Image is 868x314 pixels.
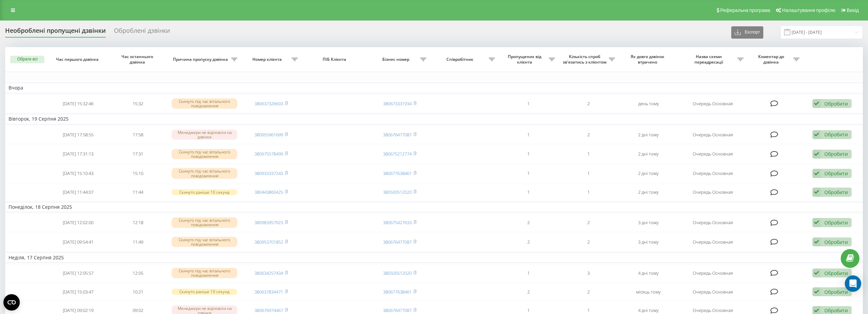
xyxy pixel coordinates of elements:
td: Очередь Основная [678,184,747,201]
td: Очередь Основная [678,145,747,163]
td: 1 [558,184,618,201]
td: [DATE] 17:31:13 [48,145,108,163]
span: Бізнес номер [373,57,420,62]
div: Скинуто під час вітального повідомлення [172,217,237,228]
div: Обробити [824,131,848,138]
td: 10:21 [108,284,168,300]
span: Налаштування профілю [782,8,835,13]
span: ПІБ Клієнта [308,57,363,62]
div: Скинуто під час вітального повідомлення [172,237,237,247]
td: Очередь Основная [678,233,747,251]
td: 1 [498,145,558,163]
span: Номер клієнта [245,57,292,62]
td: 12:18 [108,214,168,232]
button: Обрати всі [10,56,44,63]
td: 15:10 [108,164,168,182]
a: 380675578499 [254,151,283,157]
td: [DATE] 17:58:55 [48,126,108,144]
td: 1 [498,184,558,201]
td: 2 [498,284,558,300]
div: Open Intercom Messenger [845,275,861,292]
a: 380983957923 [254,219,283,226]
a: 380443860425 [254,189,283,195]
a: 380955961699 [254,132,283,138]
td: Неділя, 17 Серпня 2025 [5,252,863,263]
a: 380676477087 [383,132,412,138]
div: Скинуто раніше 10 секунд [172,289,237,295]
a: 380634257434 [254,270,283,276]
td: [DATE] 12:05:57 [48,264,108,282]
td: 2 дні тому [618,184,678,201]
td: Очередь Основная [678,95,747,113]
td: 3 [558,264,618,282]
div: Скинуто під час вітального повідомлення [172,268,237,278]
td: Вівторок, 19 Серпня 2025 [5,114,863,124]
td: 1 [498,264,558,282]
td: 11:49 [108,233,168,251]
td: Очередь Основная [678,164,747,182]
td: [DATE] 15:03:47 [48,284,108,300]
td: 17:31 [108,145,168,163]
span: Як довго дзвінок втрачено [624,54,672,65]
button: Експорт [731,26,763,39]
div: Необроблені пропущені дзвінки [5,27,106,38]
td: [DATE] 12:02:00 [48,214,108,232]
td: 1 [498,164,558,182]
td: 1 [558,164,618,182]
div: Обробити [824,100,848,107]
span: Час першого дзвінка [54,57,102,62]
span: Реферальна програма [720,8,770,13]
td: 2 [558,126,618,144]
a: 380637326603 [254,100,283,107]
span: Час останнього дзвінка [114,54,162,65]
td: 2 [498,233,558,251]
td: 1 [498,95,558,113]
a: 380933337243 [254,170,283,176]
td: Очередь Основная [678,214,747,232]
td: 1 [558,145,618,163]
div: Оброблені дзвінки [114,27,170,38]
a: 380637834471 [254,289,283,295]
button: Open CMP widget [3,294,20,311]
a: 380500512020 [383,189,412,195]
td: 2 [498,214,558,232]
td: [DATE] 11:44:07 [48,184,108,201]
div: Обробити [824,189,848,195]
span: Пропущених від клієнта [502,54,549,65]
div: Скинуто під час вітального повідомлення [172,149,237,159]
span: Причина пропуску дзвінка [172,57,231,62]
td: 15:32 [108,95,168,113]
td: 2 дні тому [618,145,678,163]
td: 12:05 [108,264,168,282]
div: Обробити [824,239,848,245]
span: Співробітник [433,57,489,62]
div: Обробити [824,151,848,157]
a: 380500512020 [383,270,412,276]
a: 380673331934 [383,100,412,107]
span: Назва схеми переадресації [682,54,737,65]
div: Обробити [824,219,848,226]
td: Понеділок, 18 Серпня 2025 [5,202,863,212]
a: 380676974467 [254,307,283,313]
td: [DATE] 15:32:46 [48,95,108,113]
div: Обробити [824,170,848,177]
div: Обробити [824,289,848,295]
div: Скинуто раніше 10 секунд [172,189,237,195]
a: 380676477087 [383,307,412,313]
td: 2 дні тому [618,164,678,182]
td: 2 дні тому [618,126,678,144]
td: день тому [618,95,678,113]
td: 3 дні тому [618,233,678,251]
td: 2 [558,233,618,251]
a: 380953701852 [254,239,283,245]
div: Обробити [824,270,848,276]
td: 17:58 [108,126,168,144]
td: Очередь Основная [678,264,747,282]
td: 1 [498,126,558,144]
div: Скинуто під час вітального повідомлення [172,168,237,178]
a: 380675212774 [383,151,412,157]
td: 11:44 [108,184,168,201]
a: 380676477087 [383,239,412,245]
td: 4 дні тому [618,264,678,282]
td: 2 [558,214,618,232]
